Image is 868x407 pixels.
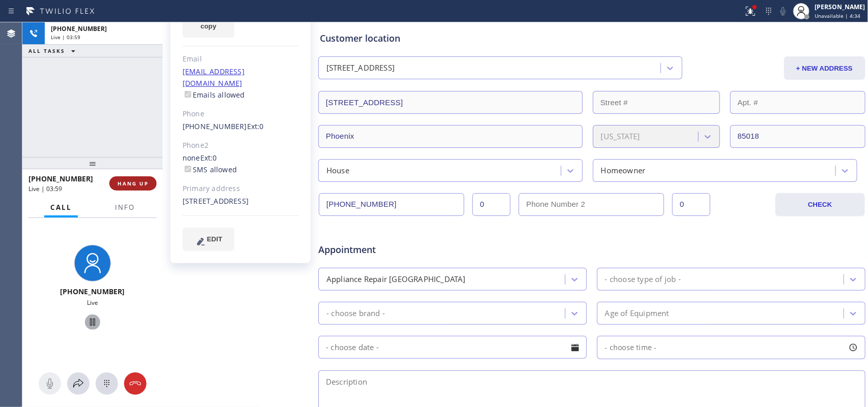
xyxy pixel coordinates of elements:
button: ALL TASKS [22,45,85,57]
input: Phone Number [319,193,464,216]
input: Address [318,91,583,114]
span: ALL TASKS [28,47,65,54]
span: Live | 03:59 [28,184,62,193]
span: Live [87,298,98,307]
button: HANG UP [109,176,157,191]
button: Mute [39,372,61,395]
input: Ext. 2 [672,193,710,216]
button: Info [109,198,141,217]
span: [PHONE_NUMBER] [61,287,125,296]
div: Phone [183,108,299,120]
span: EDIT [207,235,222,243]
div: - choose brand - [326,307,385,319]
button: + NEW ADDRESS [784,56,865,80]
button: Hang up [124,372,146,395]
a: [PHONE_NUMBER] [183,121,247,131]
span: Info [115,203,135,212]
div: [STREET_ADDRESS] [183,196,299,207]
button: Call [44,198,78,217]
input: Emails allowed [185,91,191,98]
div: - choose type of job - [605,273,681,285]
div: none [183,152,299,176]
div: [PERSON_NAME] [815,3,865,11]
span: [PHONE_NUMBER] [51,24,107,33]
button: EDIT [183,228,234,251]
span: Ext: 0 [200,153,217,163]
div: Primary address [183,183,299,195]
input: ZIP [730,125,865,148]
button: Open dialpad [96,372,118,395]
label: SMS allowed [183,165,237,174]
span: [PHONE_NUMBER] [28,174,93,183]
span: Live | 03:59 [51,34,80,41]
input: Phone Number 2 [519,193,664,216]
input: - choose date - [318,336,587,359]
button: Hold Customer [85,315,100,330]
button: copy [183,14,234,38]
input: Street # [593,91,720,114]
div: Customer location [320,32,864,45]
input: SMS allowed [185,166,191,172]
button: Open directory [67,372,89,395]
input: City [318,125,583,148]
span: HANG UP [117,180,148,187]
div: House [326,165,349,176]
div: Phone2 [183,140,299,151]
span: Ext: 0 [247,121,264,131]
span: Call [50,203,72,212]
input: Apt. # [730,91,865,114]
div: Email [183,53,299,65]
button: CHECK [775,193,865,216]
div: [STREET_ADDRESS] [326,62,395,74]
div: Appliance Repair [GEOGRAPHIC_DATA] [326,273,466,285]
label: Emails allowed [183,90,245,100]
button: Mute [776,4,790,18]
div: Age of Equipment [605,307,669,319]
a: [EMAIL_ADDRESS][DOMAIN_NAME] [183,67,245,88]
span: Unavailable | 4:34 [815,12,860,19]
div: Homeowner [601,165,646,176]
input: Ext. [472,193,511,216]
span: Appointment [318,243,499,257]
span: - choose time - [605,342,657,352]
